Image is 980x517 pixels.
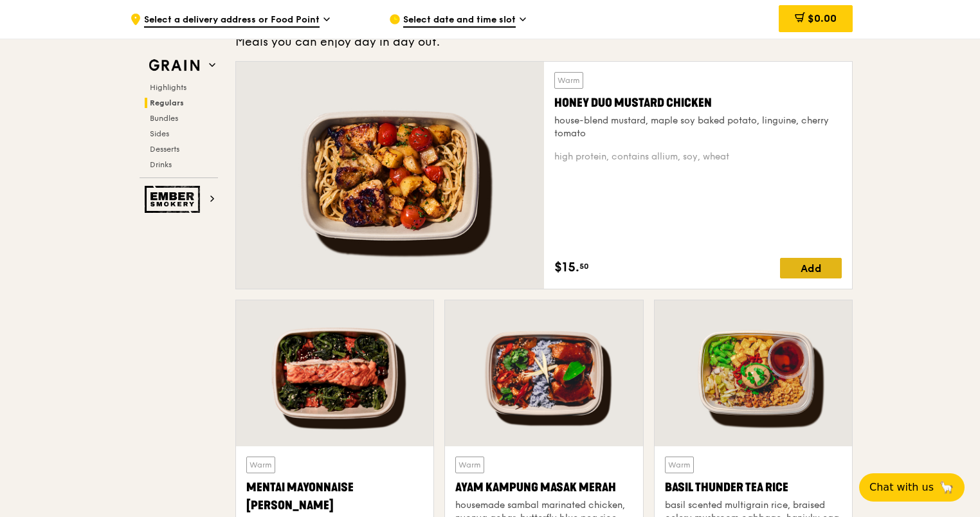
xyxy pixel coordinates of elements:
div: Honey Duo Mustard Chicken [554,94,842,112]
div: Add [780,258,842,278]
span: Desserts [150,145,179,154]
div: Ayam Kampung Masak Merah [455,478,632,496]
span: Regulars [150,98,184,107]
span: $15. [554,258,579,277]
span: 50 [579,261,589,271]
span: Select a delivery address or Food Point [144,14,320,28]
button: Chat with us🦙 [859,473,965,502]
span: $0.00 [808,12,837,24]
div: Warm [665,457,694,473]
div: Basil Thunder Tea Rice [665,478,842,496]
span: Chat with us [869,480,934,495]
div: Warm [455,457,484,473]
img: Grain web logo [145,54,204,77]
span: 🦙 [939,480,954,495]
span: Highlights [150,83,186,92]
span: Sides [150,129,169,138]
div: Meals you can enjoy day in day out. [235,33,853,51]
div: Warm [554,72,583,89]
div: Mentai Mayonnaise [PERSON_NAME] [246,478,423,514]
span: Bundles [150,114,178,123]
div: Warm [246,457,275,473]
span: Drinks [150,160,172,169]
span: Select date and time slot [403,14,516,28]
div: high protein, contains allium, soy, wheat [554,150,842,163]
div: house-blend mustard, maple soy baked potato, linguine, cherry tomato [554,114,842,140]
img: Ember Smokery web logo [145,186,204,213]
